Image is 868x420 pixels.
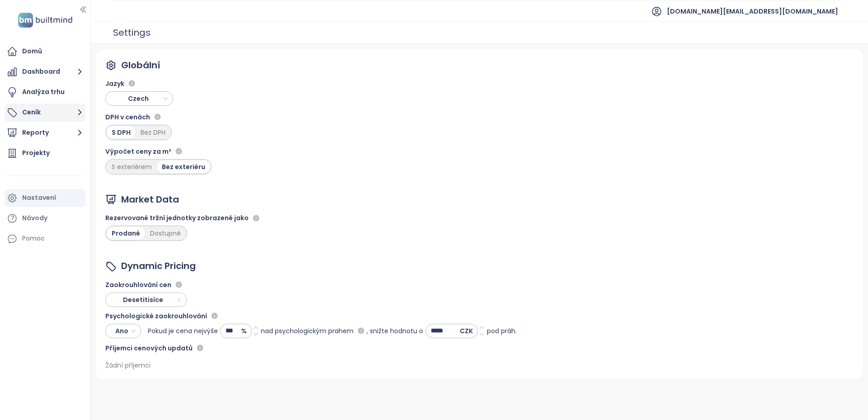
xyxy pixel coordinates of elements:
span: Czech [108,92,172,105]
span: Pokud je cena nejvýše [148,326,218,336]
div: Rezervované tržní jednotky zobrazené jako [105,212,262,223]
span: , snižte hodnotu o [367,326,423,336]
div: Psychologické zaokrouhlování [105,311,517,321]
span: nad psychologickým prahem [261,326,354,336]
span: Ano [108,324,136,338]
div: Settings [113,24,151,42]
button: Ceník [5,104,85,122]
div: Domů [22,46,42,57]
div: Projekty [22,147,50,159]
div: Pomoc [22,233,45,244]
div: Pomoc [5,230,85,248]
div: Nastavení [22,192,56,203]
span: % [241,326,247,336]
a: Projekty [5,144,85,162]
img: logo [15,11,75,29]
div: Návody [22,212,47,224]
div: DPH v cenách [105,112,212,123]
span: CZK [460,326,473,336]
div: Žádní příjemci [105,360,151,370]
span: [DOMAIN_NAME][EMAIL_ADDRESS][DOMAIN_NAME] [667,0,838,22]
div: Analýza trhu [22,86,65,98]
div: Zaokrouhlování cen [105,279,517,290]
div: Dynamic Pricing [121,259,196,273]
div: Globální [121,58,160,72]
div: Výpočet ceny za m² [105,146,212,157]
a: Nastavení [5,189,85,207]
span: Desetitisíce [108,293,181,307]
div: S exteriérem [107,160,157,173]
span: pod práh. [487,326,517,336]
div: Bez DPH [136,126,170,139]
div: Bez exteriéru [157,160,210,173]
div: S DPH [107,126,136,139]
button: Dashboard [5,63,85,81]
a: Analýza trhu [5,83,85,101]
div: Dostupné [145,227,186,240]
div: Prodané [107,227,145,240]
button: Reporty [5,124,85,142]
div: Market Data [121,193,179,207]
a: Návody [5,209,85,227]
div: Příjemci cenových updatů [105,343,517,354]
a: Domů [5,42,85,61]
div: Jazyk [105,78,212,89]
